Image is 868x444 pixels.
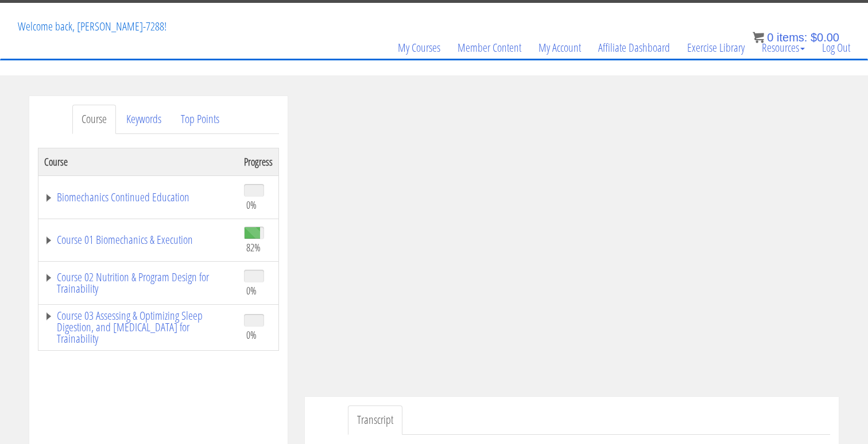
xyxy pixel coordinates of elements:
img: icon11.png [753,32,764,43]
a: Course 01 Biomechanics & Execution [44,234,232,246]
a: Top Points [172,105,228,134]
a: Exercise Library [679,20,753,75]
th: Progress [238,148,279,175]
span: $ [811,31,817,44]
th: Course [38,148,239,175]
a: Course 02 Nutrition & Program Design for Trainability [44,271,232,294]
a: 0 items: $0.00 [753,31,839,44]
a: Transcript [348,405,402,435]
p: Welcome back, [PERSON_NAME]-7288! [9,3,175,49]
a: Log Out [813,20,859,75]
a: Member Content [449,20,530,75]
a: My Courses [389,20,449,75]
a: Biomechanics Continued Education [44,192,232,203]
a: Course 03 Assessing & Optimizing Sleep Digestion, and [MEDICAL_DATA] for Trainability [44,310,232,345]
span: 0% [246,328,257,341]
a: Keywords [117,105,170,134]
span: 0% [246,284,257,297]
a: Affiliate Dashboard [590,20,679,75]
span: 0% [246,198,257,211]
span: 0 [767,31,773,44]
span: items: [777,31,807,44]
a: Resources [753,20,813,75]
bdi: 0.00 [811,31,839,44]
span: 82% [246,241,261,254]
a: Course [72,105,116,134]
a: My Account [530,20,590,75]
